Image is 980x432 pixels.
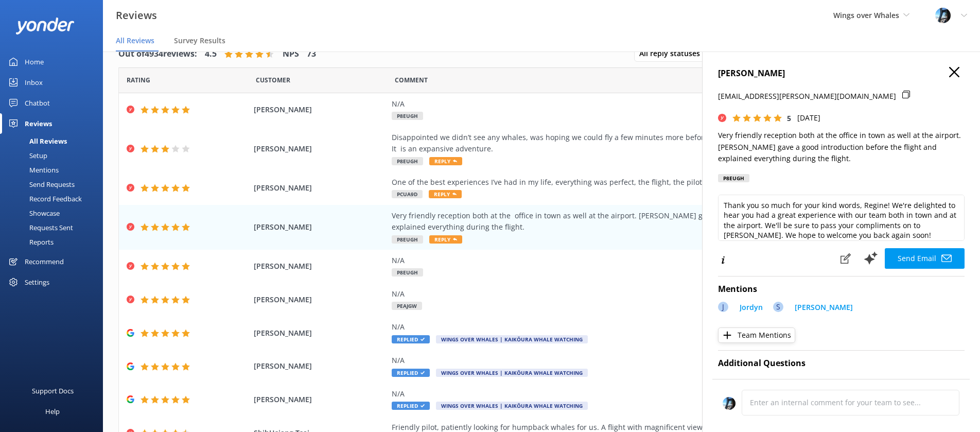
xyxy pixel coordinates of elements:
span: Date [256,75,290,85]
a: [PERSON_NAME] [790,302,853,316]
span: Survey Results [174,36,225,46]
div: N/A [392,288,860,300]
p: [EMAIL_ADDRESS][PERSON_NAME][DOMAIN_NAME] [718,91,896,102]
div: One of the best experiences I’ve had in my life, everything was perfect, the flight, the pilot, t... [392,177,860,188]
a: Mentions [6,163,103,177]
h4: 73 [307,47,316,61]
span: P8EUGH [392,268,423,277]
div: Help [45,401,60,422]
a: Setup [6,148,103,163]
span: PCUA9D [392,190,423,198]
span: Question [395,75,428,85]
button: Team Mentions [718,327,795,343]
div: N/A [392,98,860,110]
span: All Reviews [116,36,154,46]
div: Setup [6,148,47,163]
div: Recommend [25,251,64,272]
div: Very friendly reception both at the office in town as well at the airport. [PERSON_NAME] gave a g... [392,210,860,233]
p: Very friendly reception both at the office in town as well at the airport. [PERSON_NAME] gave a g... [718,130,965,164]
div: Showcase [6,206,60,220]
a: Send Requests [6,177,103,192]
span: Replied [392,369,430,377]
div: S [773,302,783,312]
button: Close [949,67,959,78]
span: P8EUGH [392,157,423,165]
span: Wings Over Whales | Kaikōura Whale Watching [436,369,588,377]
h4: [PERSON_NAME] [718,67,965,80]
span: P8EUGH [392,112,423,120]
img: 145-1635463833.jpg [935,8,951,23]
span: PEAJGW [392,302,422,310]
span: [PERSON_NAME] [254,104,386,115]
span: All reply statuses [639,48,706,59]
span: Wings over Whales [833,10,899,20]
span: [PERSON_NAME] [254,394,386,405]
span: Reply [429,235,462,244]
div: Home [25,51,44,72]
img: 145-1635463833.jpg [723,397,736,410]
div: J [718,302,728,312]
div: N/A [392,321,860,333]
img: yonder-white-logo.png [15,18,75,34]
a: Showcase [6,206,103,220]
span: Wings Over Whales | Kaikōura Whale Watching [436,402,588,410]
div: Support Docs [32,381,74,401]
div: N/A [392,255,860,266]
span: [PERSON_NAME] [254,221,386,233]
a: Requests Sent [6,220,103,235]
div: Chatbot [25,93,50,113]
div: Reports [6,235,54,249]
span: [PERSON_NAME] [254,360,386,372]
p: [DATE] [797,112,820,124]
span: [PERSON_NAME] [254,143,386,154]
div: N/A [392,355,860,366]
span: 5 [787,113,791,123]
span: Wings Over Whales | Kaikōura Whale Watching [436,335,588,343]
h4: NPS [283,47,299,61]
h4: Additional Questions [718,357,965,370]
a: Record Feedback [6,192,103,206]
span: Date [127,75,150,85]
div: N/A [392,388,860,400]
a: All Reviews [6,134,103,148]
span: Replied [392,335,430,343]
h4: Mentions [718,283,965,296]
h4: 4.5 [205,47,217,61]
div: Inbox [25,72,43,93]
div: Requests Sent [6,220,73,235]
h4: Out of 4934 reviews: [118,47,197,61]
button: Send Email [885,248,965,269]
a: Reports [6,235,103,249]
span: Reply [429,157,462,165]
a: Jordyn [734,302,763,316]
span: P8EUGH [392,235,423,244]
span: [PERSON_NAME] [254,182,386,194]
div: All Reviews [6,134,67,148]
span: [PERSON_NAME] [254,261,386,272]
h3: Reviews [116,7,157,24]
div: Disappointed we didn’t see any whales, was hoping we could fly a few minutes more before landing.... [392,132,860,155]
div: Send Requests [6,177,75,192]
div: Settings [25,272,49,292]
div: P8EUGH [718,174,749,182]
div: Mentions [6,163,59,177]
span: [PERSON_NAME] [254,294,386,305]
p: Jordyn [740,302,763,313]
p: [PERSON_NAME] [795,302,853,313]
div: Reviews [25,113,52,134]
textarea: Thank you so much for your kind words, Regine! We're delighted to hear you had a great experience... [718,195,965,241]
div: Record Feedback [6,192,82,206]
span: Reply [429,190,462,198]
span: [PERSON_NAME] [254,327,386,339]
span: Replied [392,402,430,410]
